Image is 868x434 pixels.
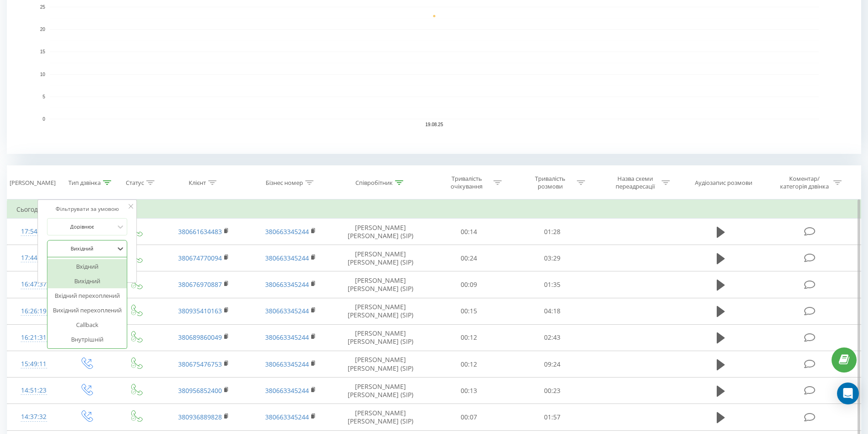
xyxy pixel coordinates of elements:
div: Назва схеми переадресації [611,175,659,190]
text: 10 [40,72,46,77]
a: 380663345244 [265,413,309,421]
td: [PERSON_NAME] [PERSON_NAME] (SIP) [334,404,427,430]
td: 00:23 [511,378,594,404]
div: Внутрішній [47,332,127,347]
text: 25 [40,5,46,10]
div: Вхідний перехоплений [47,288,127,303]
td: 01:35 [511,271,594,298]
div: Аудіозапис розмови [695,179,752,187]
div: Вихідний [47,274,127,288]
div: 14:51:23 [16,382,51,399]
td: Сьогодні [7,200,861,219]
td: [PERSON_NAME] [PERSON_NAME] (SIP) [334,298,427,324]
div: 17:54:59 [16,223,51,240]
td: [PERSON_NAME] [PERSON_NAME] (SIP) [334,378,427,404]
div: Callback [47,317,127,332]
text: 15 [40,50,46,55]
td: [PERSON_NAME] [PERSON_NAME] (SIP) [334,271,427,298]
text: 19.08.25 [426,122,443,127]
div: Тривалість очікування [442,175,491,190]
a: 380676970887 [178,280,222,289]
td: [PERSON_NAME] [PERSON_NAME] (SIP) [334,219,427,245]
div: 16:47:37 [16,276,51,293]
div: [PERSON_NAME] [10,179,56,187]
a: 380661634483 [178,227,222,236]
td: 00:12 [427,351,511,378]
a: 380663345244 [265,306,309,315]
a: 380663345244 [265,333,309,342]
a: 380663345244 [265,386,309,395]
td: 00:09 [427,271,511,298]
text: 20 [40,27,46,32]
a: 380935410163 [178,306,222,315]
div: Вхідний [47,259,127,274]
td: 04:18 [511,298,594,324]
div: 16:26:19 [16,302,51,320]
td: 00:12 [427,324,511,351]
a: 380663345244 [265,254,309,262]
td: 00:15 [427,298,511,324]
td: 01:28 [511,219,594,245]
div: Open Intercom Messenger [837,383,859,404]
td: [PERSON_NAME] [PERSON_NAME] (SIP) [334,324,427,351]
td: 02:43 [511,324,594,351]
a: 380663345244 [265,360,309,368]
a: 380956852400 [178,386,222,395]
td: 09:24 [511,351,594,378]
a: 380675476753 [178,360,222,368]
a: 380663345244 [265,280,309,289]
a: 380936889828 [178,413,222,421]
td: [PERSON_NAME] [PERSON_NAME] (SIP) [334,245,427,271]
a: 380663345244 [265,227,309,236]
div: Статус [126,179,144,187]
a: 380674770094 [178,254,222,262]
td: 00:13 [427,378,511,404]
td: 00:14 [427,219,511,245]
div: Клієнт [189,179,206,187]
td: 03:29 [511,245,594,271]
div: Вихідний перехоплений [47,303,127,317]
div: Коментар/категорія дзвінка [778,175,831,190]
div: Співробітник [355,179,393,187]
div: 14:37:32 [16,408,51,426]
div: Фільтрувати за умовою [47,204,127,214]
text: 0 [42,117,45,122]
div: 16:21:31 [16,329,51,347]
div: Тип дзвінка [68,179,101,187]
div: 17:44:04 [16,249,51,267]
div: Тривалість розмови [526,175,575,190]
div: Бізнес номер [266,179,303,187]
td: 00:07 [427,404,511,430]
td: [PERSON_NAME] [PERSON_NAME] (SIP) [334,351,427,378]
text: 5 [42,94,45,99]
td: 00:24 [427,245,511,271]
td: 01:57 [511,404,594,430]
a: 380689860049 [178,333,222,342]
div: 15:49:11 [16,355,51,373]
